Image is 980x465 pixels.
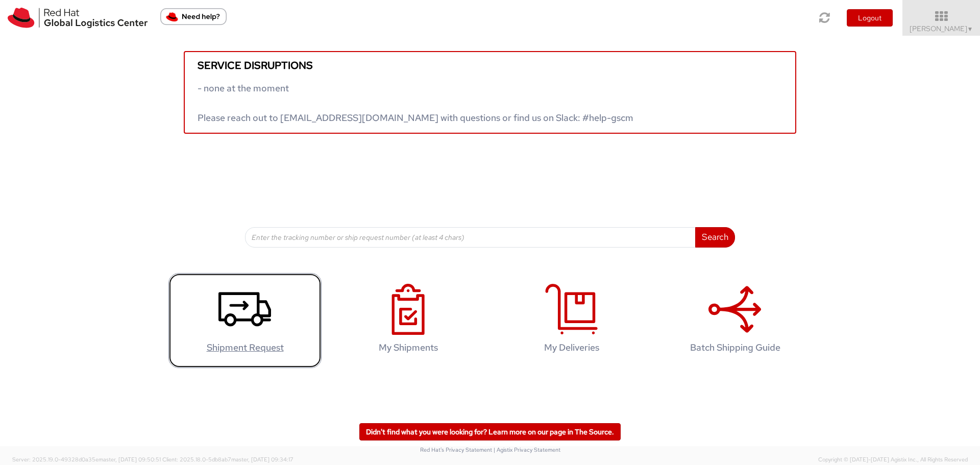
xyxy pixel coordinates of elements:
[910,24,973,33] span: [PERSON_NAME]
[494,446,560,453] a: | Agistix Privacy Statement
[231,456,293,463] span: master, [DATE] 09:34:17
[179,342,311,353] h4: Shipment Request
[342,342,474,353] h4: My Shipments
[162,456,293,463] span: Client: 2025.18.0-5db8ab7
[8,8,148,28] img: rh-logistics-00dfa346123c4ec078e1.svg
[160,8,227,25] button: Need help?
[658,273,812,369] a: Batch Shipping Guide
[99,456,161,463] span: master, [DATE] 09:50:51
[198,82,633,124] span: - none at the moment Please reach out to [EMAIL_ADDRESS][DOMAIN_NAME] with questions or find us o...
[245,227,696,248] input: Enter the tracking number or ship request number (at least 4 chars)
[198,60,782,71] h5: Service disruptions
[420,446,492,453] a: Red Hat's Privacy Statement
[495,273,648,369] a: My Deliveries
[332,273,485,369] a: My Shipments
[847,9,893,27] button: Logout
[506,342,638,353] h4: My Deliveries
[168,273,322,369] a: Shipment Request
[669,342,801,353] h4: Batch Shipping Guide
[359,423,621,440] a: Didn't find what you were looking for? Learn more on our page in The Source.
[184,51,796,134] a: Service disruptions - none at the moment Please reach out to [EMAIL_ADDRESS][DOMAIN_NAME] with qu...
[818,456,968,464] span: Copyright © [DATE]-[DATE] Agistix Inc., All Rights Reserved
[12,456,161,463] span: Server: 2025.19.0-49328d0a35e
[695,227,735,248] button: Search
[967,25,973,33] span: ▼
